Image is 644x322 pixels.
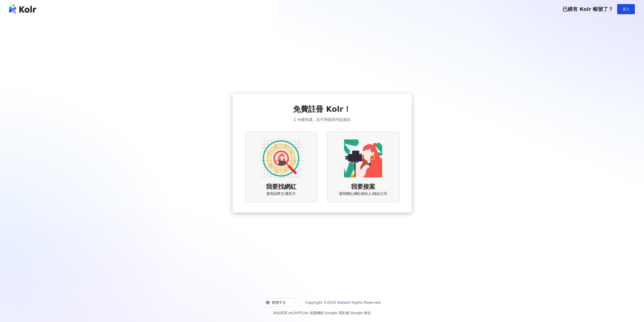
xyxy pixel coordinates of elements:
span: 1 分鐘完成，且不用提供付款資訊 [294,117,350,123]
a: Google 隱私權 [325,311,349,315]
span: 適用網紅/網紅經紀人/經紀公司 [339,191,387,196]
div: 繁體中文 [266,298,292,307]
span: 我要找網紅 [266,183,296,191]
span: 登入 [622,7,630,11]
span: 適用品牌主/廣告方 [266,191,296,196]
img: KOL identity option [343,138,383,179]
span: 本站採用 reCAPTCHA 保護機制 [273,310,371,316]
img: AD identity option [261,138,301,179]
span: | [349,311,350,315]
span: 我要接案 [351,183,375,191]
span: 免費註冊 Kolr！ [293,104,351,115]
button: 登入 [617,4,635,14]
a: Google 條款 [350,311,371,315]
span: | [324,311,325,315]
span: 已經有 Kolr 帳號了？ [563,6,613,12]
img: logo [9,4,36,14]
span: Copyright © 2025 All Rights Reserved. [305,299,381,306]
a: iKala [337,300,346,305]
